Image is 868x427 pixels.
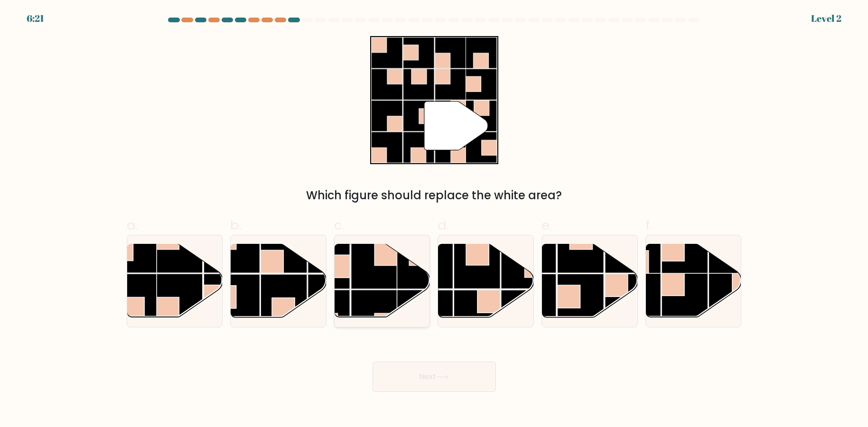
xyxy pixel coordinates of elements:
g: " [424,102,487,150]
div: Which figure should replace the white area? [132,187,736,204]
div: 6:21 [27,11,44,26]
button: Next [373,362,496,392]
span: d. [438,216,449,234]
span: f. [645,216,652,234]
span: b. [230,216,242,234]
div: Level 2 [811,11,841,26]
span: e. [541,216,552,234]
span: c. [334,216,345,234]
span: a. [127,216,138,234]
